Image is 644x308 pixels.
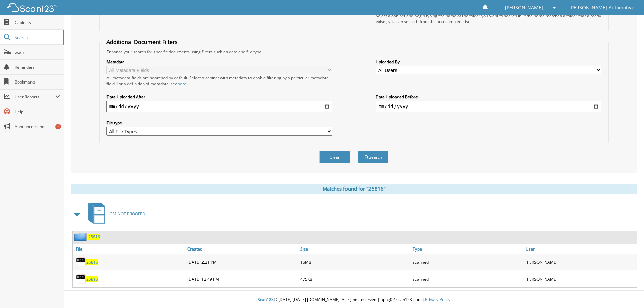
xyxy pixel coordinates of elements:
input: start [106,101,332,112]
legend: Additional Document Filters [103,38,181,46]
span: [PERSON_NAME] Automotive [569,6,634,10]
div: [DATE] 12:49 PM [186,272,299,286]
a: 25816 [88,234,100,240]
div: All metadata fields are searched by default. Select a cabinet with metadata to enable filtering b... [106,75,332,87]
input: end [376,101,601,112]
div: [DATE] 2:21 PM [186,255,299,269]
div: Matches found for "25816" [71,184,637,194]
div: [PERSON_NAME] [524,272,637,286]
span: User Reports [15,94,55,100]
div: 475KB [299,272,411,286]
a: File [73,244,186,254]
label: Uploaded By [376,59,601,65]
a: Created [186,244,299,254]
label: Date Uploaded After [106,94,332,100]
span: Announcements [15,124,60,129]
a: Size [299,244,411,254]
span: Help [15,109,60,115]
div: 7 [55,124,61,129]
a: Privacy Policy [425,297,450,302]
div: scanned [411,255,524,269]
span: Cabinets [15,20,60,25]
a: 25816 [86,276,98,282]
a: Type [411,244,524,254]
span: [PERSON_NAME] [505,6,543,10]
button: Clear [319,151,350,163]
label: Date Uploaded Before [376,94,601,100]
div: [PERSON_NAME] [524,255,637,269]
span: Search [15,34,59,40]
span: Bookmarks [15,79,60,85]
img: PDF.png [76,257,86,267]
div: 16MB [299,255,411,269]
span: Scan [15,49,60,55]
a: 25816 [86,259,98,265]
a: here [177,81,186,87]
div: Select a cabinet and begin typing the name of the folder you want to search in. If the name match... [376,13,601,24]
span: Scan123 [258,297,274,302]
div: © [DATE]-[DATE] [DOMAIN_NAME]. All rights reserved | appg02-scan123-com | [64,291,644,308]
a: GM-NOT PROOFED [84,200,145,227]
button: Search [358,151,388,163]
div: scanned [411,272,524,286]
div: Enhance your search for specific documents using filters such as date and file type. [103,49,605,55]
img: folder2.png [74,233,88,241]
span: Reminders [15,64,60,70]
img: PDF.png [76,274,86,284]
label: File type [106,120,332,126]
span: GM-NOT PROOFED [110,211,145,217]
img: scan123-logo-white.svg [7,3,57,12]
iframe: Chat Widget [610,276,644,308]
a: User [524,244,637,254]
label: Metadata [106,59,332,65]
